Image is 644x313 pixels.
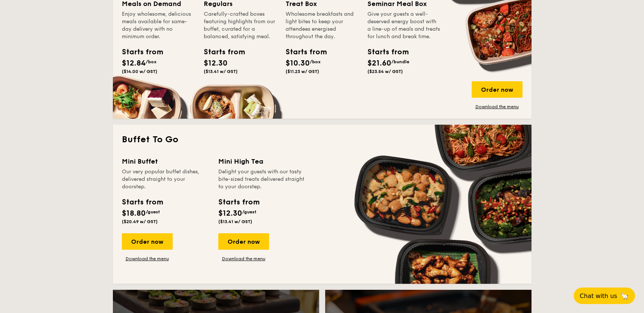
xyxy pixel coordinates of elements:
[367,59,391,68] span: $21.60
[286,59,310,68] span: $10.30
[122,197,163,208] div: Starts from
[367,10,440,40] div: Give your guests a well-deserved energy boost with a line-up of meals and treats for lunch and br...
[580,292,617,300] span: Chat with us
[218,156,306,167] div: Mini High Tea
[122,134,523,146] h2: Buffet To Go
[122,59,146,68] span: $12.84
[122,168,209,191] div: Our very popular buffet dishes, delivered straight to your doorstep.
[204,46,237,58] div: Starts from
[122,233,173,250] div: Order now
[286,46,319,58] div: Starts from
[218,197,259,208] div: Starts from
[391,59,409,64] span: /bundle
[218,219,252,224] span: ($13.41 w/ GST)
[620,292,629,300] span: 🦙
[122,156,209,167] div: Mini Buffet
[286,69,319,74] span: ($11.23 w/ GST)
[204,10,277,40] div: Carefully-crafted boxes featuring highlights from our buffet, curated for a balanced, satisfying ...
[122,46,155,58] div: Starts from
[286,10,358,40] div: Wholesome breakfasts and light bites to keep your attendees energised throughout the day.
[146,209,160,215] span: /guest
[310,59,321,64] span: /box
[472,81,523,98] div: Order now
[146,59,157,64] span: /box
[367,69,403,74] span: ($23.54 w/ GST)
[218,233,269,250] div: Order now
[122,209,146,218] span: $18.80
[218,209,242,218] span: $12.30
[204,69,238,74] span: ($13.41 w/ GST)
[122,10,195,40] div: Enjoy wholesome, delicious meals available for same-day delivery with no minimum order.
[218,168,306,191] div: Delight your guests with our tasty bite-sized treats delivered straight to your doorstep.
[122,256,173,262] a: Download the menu
[218,256,269,262] a: Download the menu
[122,69,157,74] span: ($14.00 w/ GST)
[242,209,256,215] span: /guest
[472,104,523,110] a: Download the menu
[122,219,158,224] span: ($20.49 w/ GST)
[574,288,635,304] button: Chat with us🦙
[204,59,228,68] span: $12.30
[367,46,401,58] div: Starts from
